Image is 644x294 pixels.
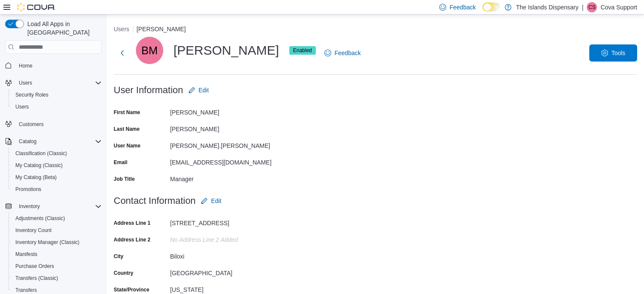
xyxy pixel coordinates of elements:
[2,59,105,71] button: Home
[9,171,105,183] button: My Catalog (Beta)
[114,220,150,226] label: Address Line 1
[335,49,361,57] span: Feedback
[321,44,364,62] a: Feedback
[114,142,141,149] label: User Name
[12,213,102,223] span: Adjustments (Classic)
[19,121,44,128] span: Customers
[15,136,102,147] span: Catalog
[2,77,105,89] button: Users
[15,201,102,212] span: Inventory
[15,275,58,282] span: Transfers (Classic)
[170,250,285,260] div: Biloxi
[15,91,48,98] span: Security Roles
[289,46,316,55] span: Enabled
[17,3,56,12] img: Cova
[170,233,285,243] div: No Address Line 2 added
[9,224,105,236] button: Inventory Count
[9,101,105,113] button: Users
[197,192,225,209] button: Edit
[199,86,209,94] span: Edit
[9,236,105,248] button: Inventory Manager (Classic)
[136,37,316,64] div: [PERSON_NAME]
[12,148,102,159] span: Classification (Classic)
[114,109,140,116] label: First Name
[588,2,596,12] span: CS
[12,225,55,235] a: Inventory Count
[12,172,102,182] span: My Catalog (Beta)
[9,159,105,171] button: My Catalog (Classic)
[15,186,41,193] span: Promotions
[15,162,63,169] span: My Catalog (Classic)
[15,136,40,147] button: Catalog
[211,197,221,205] span: Edit
[114,270,133,276] label: Country
[15,150,67,157] span: Classification (Classic)
[450,3,476,12] span: Feedback
[15,174,57,181] span: My Catalog (Beta)
[9,260,105,272] button: Purchase Orders
[170,216,285,226] div: [STREET_ADDRESS]
[582,2,584,12] p: |
[2,200,105,212] button: Inventory
[114,26,129,32] button: Users
[170,106,285,116] div: [PERSON_NAME]
[12,249,102,259] span: Manifests
[482,12,483,12] span: Dark Mode
[12,237,102,247] span: Inventory Manager (Classic)
[114,196,196,206] h3: Contact Information
[114,253,124,260] label: City
[12,184,45,194] a: Promotions
[12,102,102,112] span: Users
[170,266,285,276] div: [GEOGRAPHIC_DATA]
[12,213,68,223] a: Adjustments (Classic)
[24,20,102,37] span: Load All Apps in [GEOGRAPHIC_DATA]
[185,82,212,99] button: Edit
[15,103,29,110] span: Users
[15,227,52,234] span: Inventory Count
[15,239,79,246] span: Inventory Manager (Classic)
[114,85,183,95] h3: User Information
[12,160,102,171] span: My Catalog (Classic)
[516,2,578,12] p: The Islands Dispensary
[293,47,312,54] span: Enabled
[170,283,285,293] div: [US_STATE]
[114,159,127,166] label: Email
[12,102,32,112] a: Users
[114,236,150,243] label: Address Line 2
[114,126,140,132] label: Last Name
[114,25,637,35] nav: An example of EuiBreadcrumbs
[141,37,158,64] span: BM
[15,263,54,270] span: Purchase Orders
[12,184,102,194] span: Promotions
[9,147,105,159] button: Classification (Classic)
[12,249,41,259] a: Manifests
[170,172,285,182] div: Manager
[12,148,71,159] a: Classification (Classic)
[19,138,36,145] span: Catalog
[482,3,500,12] input: Dark Mode
[9,183,105,195] button: Promotions
[12,90,102,100] span: Security Roles
[15,60,102,71] span: Home
[12,160,66,171] a: My Catalog (Classic)
[15,215,65,222] span: Adjustments (Classic)
[114,44,131,62] button: Next
[15,61,36,71] a: Home
[15,78,35,88] button: Users
[170,122,285,132] div: [PERSON_NAME]
[12,237,83,247] a: Inventory Manager (Classic)
[12,273,62,283] a: Transfers (Classic)
[600,2,637,12] p: Cova Support
[2,118,105,130] button: Customers
[15,119,102,129] span: Customers
[2,135,105,147] button: Catalog
[114,176,135,182] label: Job Title
[15,251,37,258] span: Manifests
[170,156,285,166] div: [EMAIL_ADDRESS][DOMAIN_NAME]
[9,248,105,260] button: Manifests
[587,2,597,12] div: Cova Support
[589,44,637,62] button: Tools
[170,139,285,149] div: [PERSON_NAME].[PERSON_NAME]
[12,261,58,271] a: Purchase Orders
[15,78,102,88] span: Users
